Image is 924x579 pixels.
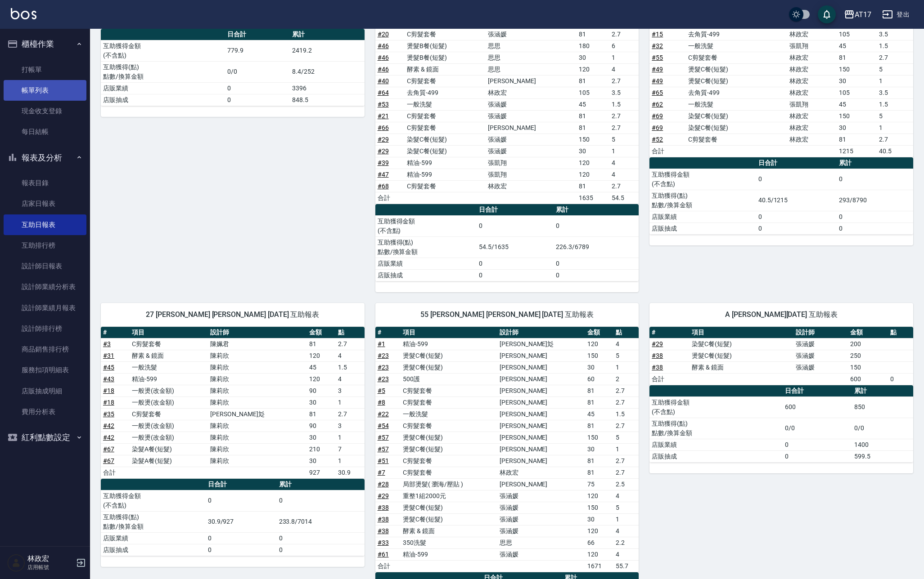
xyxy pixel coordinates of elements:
[497,361,585,373] td: [PERSON_NAME]
[609,63,639,75] td: 4
[378,31,389,38] a: #20
[101,82,225,94] td: 店販業績
[585,350,613,361] td: 150
[4,360,86,380] a: 服務扣項明細表
[405,87,486,98] td: 去角質-499
[378,410,389,418] a: #22
[652,54,663,61] a: #55
[652,66,663,73] a: #49
[208,373,307,385] td: 陳莉欣
[103,399,114,406] a: #18
[378,481,389,488] a: #28
[577,63,609,75] td: 120
[649,223,756,234] td: 店販抽成
[101,29,365,106] table: a dense table
[497,350,585,361] td: [PERSON_NAME]
[225,40,290,61] td: 779.9
[375,258,477,269] td: 店販業績
[405,169,486,180] td: 精油-599
[336,327,365,338] th: 點
[877,122,913,134] td: 1
[837,157,913,169] th: 累計
[837,52,877,63] td: 81
[101,40,225,61] td: 互助獲得金額 (不含點)
[793,350,848,361] td: 張涵媛
[208,361,307,373] td: 陳莉欣
[378,89,389,96] a: #64
[290,61,364,82] td: 8.4/252
[609,40,639,52] td: 6
[378,469,385,476] a: #7
[877,52,913,63] td: 2.7
[837,87,877,98] td: 105
[4,101,86,121] a: 現金收支登錄
[378,375,389,383] a: #23
[477,258,554,269] td: 0
[477,204,554,216] th: 日合計
[649,373,690,385] td: 合計
[4,59,86,80] a: 打帳單
[375,236,477,258] td: 互助獲得(點) 點數/換算金額
[4,256,86,276] a: 設計師日報表
[877,28,913,40] td: 3.5
[787,87,837,98] td: 林政宏
[405,122,486,134] td: C剪髮套餐
[577,98,609,110] td: 45
[405,28,486,40] td: C剪髮套餐
[609,122,639,134] td: 2.7
[652,31,663,38] a: #15
[756,169,837,190] td: 0
[837,190,913,211] td: 293/8790
[848,373,888,385] td: 600
[787,40,837,52] td: 張凱翔
[837,145,877,157] td: 1215
[378,159,389,166] a: #39
[756,190,837,211] td: 40.5/1215
[378,399,385,406] a: #8
[848,361,888,373] td: 150
[103,410,114,418] a: #35
[585,327,613,338] th: 金額
[336,373,365,385] td: 4
[686,52,787,63] td: C剪髮套餐
[378,492,389,499] a: #29
[375,192,405,204] td: 合計
[7,554,25,572] img: Person
[27,563,73,571] p: 店用帳號
[888,327,913,338] th: 點
[787,52,837,63] td: 林政宏
[307,373,336,385] td: 120
[4,193,86,214] a: 店家日報表
[613,361,639,373] td: 1
[690,361,793,373] td: 酵素 & 鏡面
[879,6,913,23] button: 登出
[837,211,913,223] td: 0
[613,327,639,338] th: 點
[130,338,208,350] td: C剪髮套餐
[649,169,756,190] td: 互助獲得金額 (不含點)
[130,361,208,373] td: 一般洗髮
[877,63,913,75] td: 5
[609,98,639,110] td: 1.5
[855,9,871,20] div: AT17
[686,110,787,122] td: 染髮C餐(短髮)
[375,269,477,281] td: 店販抽成
[652,77,663,85] a: #49
[225,82,290,94] td: 0
[307,327,336,338] th: 金額
[307,361,336,373] td: 45
[818,5,836,23] button: save
[497,373,585,385] td: [PERSON_NAME]
[486,134,577,145] td: 張涵媛
[686,75,787,87] td: 燙髮C餐(短髮)
[554,269,639,281] td: 0
[375,327,401,338] th: #
[690,350,793,361] td: 燙髮C餐(短髮)
[577,169,609,180] td: 120
[660,310,902,319] span: A [PERSON_NAME][DATE] 互助報表
[4,80,86,101] a: 帳單列表
[577,157,609,169] td: 120
[130,385,208,396] td: 一般燙(改金額)
[756,223,837,234] td: 0
[27,554,73,563] h5: 林政宏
